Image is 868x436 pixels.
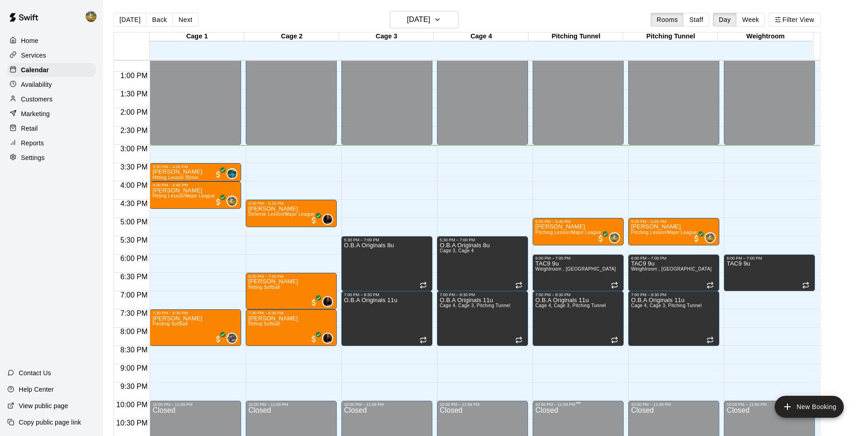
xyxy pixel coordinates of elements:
img: Kylie Hernandez [323,215,332,224]
div: 5:00 PM – 5:45 PM: Jax Gideon [533,218,624,245]
img: Justin Garcia [227,169,237,178]
span: Recurring event [611,336,618,344]
span: Hitting Softball [248,321,280,326]
span: All customers have paid [214,170,223,179]
span: All customers have paid [214,335,223,344]
span: 9:00 PM [118,364,150,372]
div: 7:00 PM – 8:30 PM: O.B.A Originals 11u [533,291,624,346]
p: Customers [21,95,53,104]
span: Cage 4, Cage 3, Pitching Tunnel [631,303,701,308]
span: All customers have paid [692,234,701,243]
span: 10:30 PM [114,419,150,427]
span: 8:00 PM [118,328,150,335]
span: Kylie Hernandez [326,333,333,344]
span: Pitching Lesson/Major League [535,230,601,235]
div: Jhonny Montoya [609,232,620,243]
div: 3:30 PM – 4:00 PM: Cash Thielen [150,163,241,181]
div: 4:30 PM – 5:15 PM [248,201,334,206]
div: 5:30 PM – 7:00 PM: O.B.A Originals 8u [437,236,528,291]
div: Weightroom [718,32,813,41]
span: 10:00 PM [114,401,150,409]
div: 4:00 PM – 4:45 PM [152,183,238,187]
span: Recurring event [706,282,714,289]
span: Kylie Hernandez [326,296,333,307]
span: Hitting Softball [248,285,280,290]
a: Retail [7,122,96,135]
a: Reports [7,136,96,150]
p: Copy public page link [19,418,81,427]
span: Fielding Softball [152,321,188,326]
span: All customers have paid [214,197,223,207]
p: Contact Us [19,368,51,378]
span: Justin Garcia [230,168,237,179]
div: Pitching Tunnel [623,32,718,41]
span: 4:30 PM [118,200,150,207]
div: 7:00 PM – 8:30 PM: O.B.A Originals 11u [341,291,432,346]
div: Customers [7,92,96,106]
h6: [DATE] [407,13,430,26]
div: 10:00 PM – 11:59 PM [727,402,812,407]
p: Services [21,51,46,60]
span: Defense Lesson/Major League [248,212,315,217]
div: 5:30 PM – 7:00 PM: O.B.A Originals 8u [341,236,432,291]
span: 1:30 PM [118,90,150,98]
div: Cage 4 [434,32,528,41]
a: Settings [7,151,96,165]
div: 7:30 PM – 8:30 PM: Aubrielle Garcia [246,309,337,346]
div: Home [7,34,96,48]
div: 5:00 PM – 5:45 PM [631,219,717,224]
div: 7:00 PM – 8:30 PM [631,292,717,297]
p: Availability [21,80,52,89]
div: Availability [7,78,96,91]
span: Recurring event [420,336,427,344]
div: Calendar [7,63,96,77]
button: Day [713,13,737,27]
div: 10:00 PM – 11:59 PM [535,402,621,407]
div: Chirstina Moncivais [226,333,237,344]
p: Help Center [19,385,54,394]
span: 5:30 PM [118,236,150,244]
span: Chirstina Moncivais [230,333,237,344]
span: All customers have paid [309,298,318,307]
span: Weightroom , [GEOGRAPHIC_DATA] [631,266,712,271]
span: All customers have paid [309,335,318,344]
div: Pitching Tunnel [528,32,623,41]
span: Jhonny Montoya [708,232,716,243]
span: 6:00 PM [118,255,150,262]
span: Cage 4, Cage 3, Pitching Tunnel [440,303,510,308]
button: Staff [683,13,709,27]
span: Recurring event [802,282,809,289]
div: 6:30 PM – 7:30 PM [248,274,334,279]
div: Kylie Hernandez [322,296,333,307]
img: Jhonny Montoya [86,11,97,22]
span: 7:30 PM [118,309,150,317]
div: 10:00 PM – 11:59 PM [440,402,525,407]
p: Retail [21,124,38,133]
div: 6:00 PM – 7:00 PM [727,256,812,261]
button: Week [736,13,765,27]
div: 10:00 PM – 11:59 PM [248,402,334,407]
div: 3:30 PM – 4:00 PM [152,165,238,169]
div: 5:00 PM – 5:45 PM: Jax Gideon [628,218,719,245]
img: Jhonny Montoya [227,197,237,206]
p: Marketing [21,109,50,118]
div: 7:00 PM – 8:30 PM [440,292,525,297]
span: Hitting Lesson 30min [152,175,198,180]
p: Reports [21,138,44,148]
p: View public page [19,401,68,410]
div: 7:00 PM – 8:30 PM: O.B.A Originals 11u [628,291,719,346]
img: Jhonny Montoya [610,233,619,242]
div: 4:30 PM – 5:15 PM: Makenzie Mckean [246,200,337,227]
button: Next [173,13,198,27]
div: 7:30 PM – 8:30 PM: Tucker Hawkins [150,309,241,346]
div: 7:00 PM – 8:30 PM [344,292,430,297]
div: Jhonny Montoya [84,7,103,26]
span: All customers have paid [596,234,605,243]
div: 6:00 PM – 7:00 PM [631,256,717,261]
span: Kylie Hernandez [326,214,333,225]
div: 6:00 PM – 7:00 PM: TAC9 9u [533,255,624,291]
span: 4:00 PM [118,181,150,189]
span: 9:30 PM [118,383,150,390]
div: 7:00 PM – 8:30 PM: O.B.A Originals 11u [437,291,528,346]
span: Cage 3, Cage 4 [440,248,474,253]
